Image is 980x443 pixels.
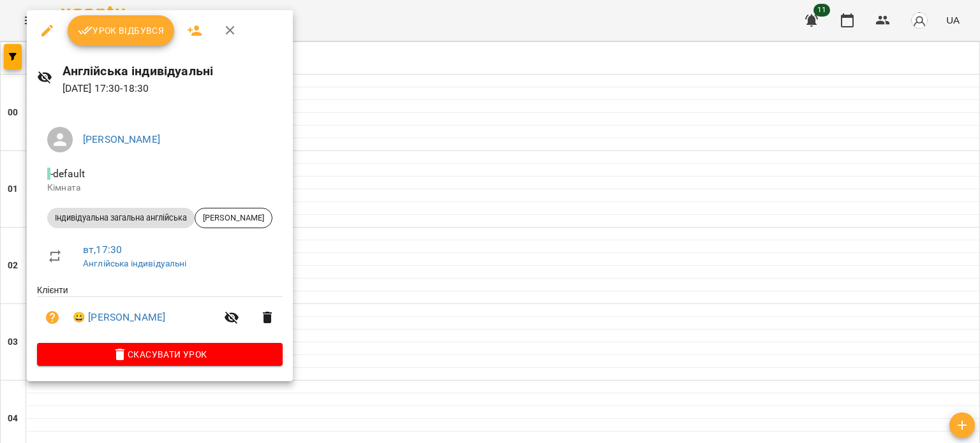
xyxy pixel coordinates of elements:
span: [PERSON_NAME] [195,212,272,224]
p: Кімната [47,182,272,194]
h6: Англійська індивідуальні [63,61,283,81]
button: Скасувати Урок [37,343,283,366]
button: Урок відбувся [68,15,175,46]
span: Індивідуальна загальна англійська [47,212,195,224]
a: Англійська індивідуальні [83,258,187,268]
p: [DATE] 17:30 - 18:30 [63,81,283,96]
span: Урок відбувся [78,23,165,38]
span: Скасувати Урок [47,347,272,362]
div: [PERSON_NAME] [195,208,272,228]
button: Візит ще не сплачено. Додати оплату? [37,302,68,333]
span: - default [47,168,87,180]
a: [PERSON_NAME] [83,133,160,145]
a: 😀 [PERSON_NAME] [73,310,165,325]
a: вт , 17:30 [83,243,122,256]
ul: Клієнти [37,284,283,343]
